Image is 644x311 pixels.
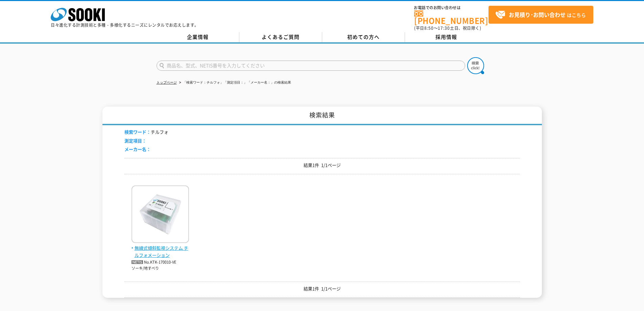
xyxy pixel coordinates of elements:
[322,32,405,42] a: 初めての方へ
[157,81,177,84] a: トップページ
[102,107,542,125] h1: 検索結果
[347,33,380,41] span: 初めての方へ
[132,238,189,259] a: 無線式傾斜監視システム チルフォメーション
[124,137,146,144] span: 測定項目：
[495,10,586,20] span: はこちら
[124,285,520,292] p: 結果1件 1/1ページ
[132,259,189,266] p: No.KTK-170010-VE
[509,10,566,19] strong: お見積り･お問い合わせ
[157,32,239,42] a: 企業情報
[424,25,434,31] span: 8:50
[438,25,450,31] span: 17:30
[178,79,291,86] li: 「検索ワード：チルフォ」「測定項目：」「メーカー名：」の検索結果
[414,10,488,24] a: [PHONE_NUMBER]
[467,57,484,74] img: btn_search.png
[132,185,189,245] img: チルフォメーション
[157,61,465,71] input: 商品名、型式、NETIS番号を入力してください
[405,32,488,42] a: 採用情報
[239,32,322,42] a: よくあるご質問
[124,162,520,169] p: 結果1件 1/1ページ
[51,23,199,27] p: 日々進化する計測技術と多種・多様化するニーズにレンタルでお応えします。
[124,129,168,136] li: チルフォ
[124,129,151,135] span: 検索ワード：
[132,266,189,271] p: ソーキ/地すべり
[414,6,488,10] span: お電話でのお問い合わせは
[124,146,151,152] span: メーカー名：
[488,6,593,24] a: お見積り･お問い合わせはこちら
[132,245,189,259] span: 無線式傾斜監視システム チルフォメーション
[414,25,481,31] span: (平日 ～ 土日、祝日除く)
